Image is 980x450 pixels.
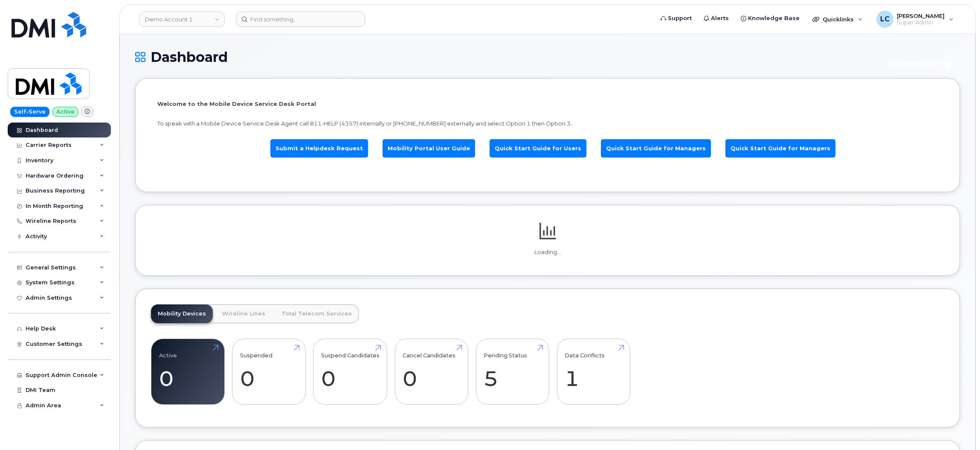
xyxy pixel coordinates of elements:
p: To speak with a Mobile Device Service Desk Agent call 811-HELP (4357) internally or [PHONE_NUMBER... [157,120,938,128]
a: Total Telecom Services [275,304,359,323]
a: Quick Start Guide for Managers [725,139,835,158]
a: Submit a Helpdesk Request [270,139,368,158]
a: Data Conflicts 1 [565,344,622,400]
a: Quick Start Guide for Managers [601,139,711,158]
a: Pending Status 5 [484,344,541,400]
p: Welcome to the Mobile Device Service Desk Portal [157,100,938,108]
p: Loading... [151,248,944,256]
a: Suspend Candidates 0 [321,344,380,400]
a: Active 0 [159,344,217,400]
a: Mobility Portal User Guide [383,139,475,158]
h1: Dashboard [135,50,879,64]
button: Customer Card [883,56,960,71]
a: Wireline Lines [215,304,272,323]
a: Mobility Devices [151,304,213,323]
a: Cancel Candidates 0 [403,344,460,400]
a: Quick Start Guide for Users [490,139,586,158]
a: Suspended 0 [240,344,298,400]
